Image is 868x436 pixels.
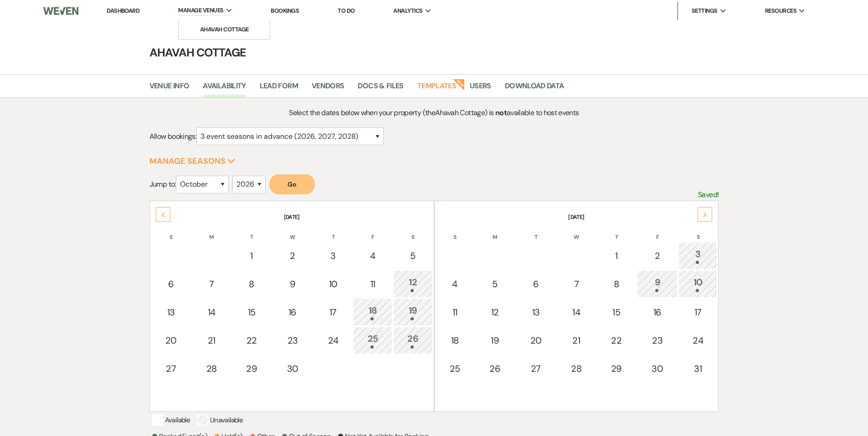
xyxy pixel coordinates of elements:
[520,334,551,347] div: 20
[197,334,226,347] div: 21
[678,222,717,241] th: S
[692,6,718,15] span: Settings
[562,277,591,291] div: 7
[495,108,507,117] strong: not
[683,362,712,375] div: 31
[480,362,510,375] div: 26
[470,80,491,97] a: Users
[179,20,270,39] a: Ahavah Cottage
[452,78,465,91] strong: New
[393,222,433,241] th: S
[642,362,673,375] div: 30
[313,222,352,241] th: T
[441,305,469,319] div: 11
[43,1,78,20] img: Weven Logo
[601,334,631,347] div: 22
[260,80,298,97] a: Lead Form
[232,222,272,241] th: T
[149,132,196,141] span: Allow bookings:
[505,80,564,97] a: Download Data
[683,247,712,264] div: 3
[436,222,474,241] th: S
[318,249,347,263] div: 3
[156,305,186,319] div: 13
[642,305,673,319] div: 16
[398,249,428,263] div: 5
[358,249,387,263] div: 4
[149,179,176,189] span: Jump to:
[642,334,673,347] div: 23
[203,80,246,97] a: Availability
[277,362,308,375] div: 30
[197,277,226,291] div: 7
[562,334,591,347] div: 21
[237,334,267,347] div: 22
[642,249,673,263] div: 2
[156,334,186,347] div: 20
[271,7,299,15] a: Bookings
[272,222,313,241] th: W
[358,80,403,97] a: Docs & Files
[642,275,673,292] div: 9
[221,107,647,119] p: Select the dates below when your property (the Ahavah Cottage ) is available to host events
[480,277,510,291] div: 5
[318,334,347,347] div: 24
[358,277,387,291] div: 11
[765,6,796,15] span: Resources
[475,222,515,241] th: M
[269,174,315,194] button: Go
[698,189,719,201] p: Saved!
[683,334,712,347] div: 24
[237,305,267,319] div: 15
[683,275,712,292] div: 10
[106,45,762,61] h4: Ahavah Cottage
[557,222,596,241] th: W
[149,157,236,165] button: Manage Seasons
[393,6,422,15] span: Analytics
[441,334,469,347] div: 18
[398,275,428,292] div: 12
[197,415,243,426] p: Unavailable
[683,305,712,319] div: 17
[197,362,226,375] div: 28
[152,415,190,426] p: Available
[318,305,347,319] div: 17
[520,362,551,375] div: 27
[480,334,510,347] div: 19
[562,362,591,375] div: 28
[480,305,510,319] div: 12
[277,305,308,319] div: 16
[192,222,231,241] th: M
[353,222,392,241] th: F
[156,362,186,375] div: 27
[178,6,223,15] span: Manage Venues
[312,80,344,97] a: Vendors
[338,7,354,15] a: To Do
[277,249,308,263] div: 2
[398,332,428,349] div: 26
[358,332,387,349] div: 25
[441,362,469,375] div: 25
[237,277,267,291] div: 8
[151,202,433,221] th: [DATE]
[277,277,308,291] div: 9
[436,202,718,221] th: [DATE]
[601,305,631,319] div: 15
[237,362,267,375] div: 29
[318,277,347,291] div: 10
[183,25,265,34] li: Ahavah Cottage
[107,7,139,15] a: Dashboard
[358,304,387,320] div: 18
[398,304,428,320] div: 19
[417,80,456,97] a: Templates
[601,277,631,291] div: 8
[151,222,191,241] th: S
[520,305,551,319] div: 13
[441,277,469,291] div: 4
[156,277,186,291] div: 6
[562,305,591,319] div: 14
[197,305,226,319] div: 14
[596,222,636,241] th: T
[520,277,551,291] div: 6
[637,222,678,241] th: F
